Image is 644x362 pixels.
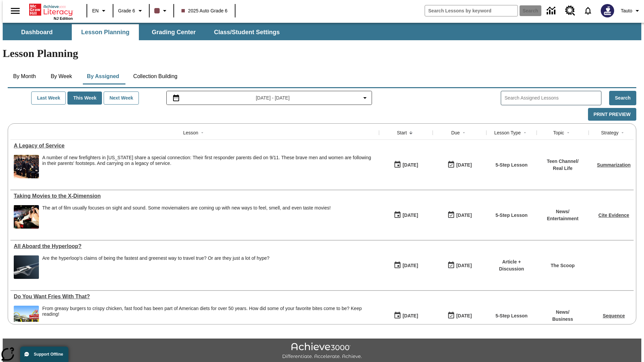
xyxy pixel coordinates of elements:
[547,215,578,222] p: Entertainment
[495,212,528,219] p: 5-Step Lesson
[3,23,641,40] div: SubNavbar
[456,211,472,220] div: [DATE]
[198,129,206,137] button: Sort
[104,92,139,105] button: Next Week
[456,261,472,270] div: [DATE]
[445,209,474,222] button: 08/24/25: Last day the lesson can be accessed
[128,68,183,84] button: Collection Building
[115,5,147,17] button: Grade: Grade 6, Select a grade
[621,7,632,14] span: Tauto
[67,92,102,105] button: This Week
[14,143,376,149] div: A Legacy of Service
[504,93,601,103] input: Search Assigned Lessons
[597,162,631,168] a: Summarization
[597,2,618,19] button: Select a new avatar
[5,1,25,21] button: Open side menu
[451,129,460,136] div: Due
[72,24,139,40] button: Lesson Planning
[14,155,39,178] img: A photograph of the graduation ceremony for the 2019 class of New York City Fire Department. Rebe...
[579,2,597,19] a: Notifications
[169,94,369,102] button: Select the date range menu item
[3,24,286,40] div: SubNavbar
[603,313,625,318] a: Sequence
[152,5,171,17] button: Class color is dark brown. Change class color
[425,5,518,16] input: search field
[34,352,63,357] span: Support Offline
[14,243,376,249] div: All Aboard the Hyperloop?
[552,309,573,316] p: News /
[209,24,285,40] button: Class/Student Settings
[54,16,73,20] span: NJ Edition
[42,255,269,279] div: Are the hyperloop's claims of being the fastest and greenest way to travel true? Or are they just...
[181,7,228,14] span: 2025 Auto Grade 6
[89,5,111,17] button: Language: EN, Select a language
[3,47,641,60] h1: Lesson Planning
[14,193,376,199] a: Taking Movies to the X-Dimension, Lessons
[42,205,331,229] div: The art of film usually focuses on sight and sound. Some moviemakers are coming up with new ways ...
[42,306,376,329] div: From greasy burgers to crispy chicken, fast food has been part of American diets for over 50 year...
[551,262,575,269] p: The Scoop
[14,255,39,279] img: Artist rendering of Hyperloop TT vehicle entering a tunnel
[29,2,73,20] div: Home
[3,24,70,40] button: Dashboard
[391,159,420,171] button: 08/19/25: First time the lesson was available
[618,5,644,17] button: Profile/Settings
[45,68,78,84] button: By Week
[397,129,407,136] div: Start
[407,129,415,137] button: Sort
[494,129,521,136] div: Lesson Type
[29,3,73,16] a: Home
[20,347,68,362] button: Support Offline
[552,316,573,323] p: Business
[42,155,376,178] div: A number of new firefighters in New York share a special connection: Their first responder parent...
[445,159,474,171] button: 08/19/25: Last day the lesson can be accessed
[14,205,39,229] img: Panel in front of the seats sprays water mist to the happy audience at a 4DX-equipped theater.
[361,94,369,102] svg: Collapse Date Range Filter
[547,208,578,215] p: News /
[598,213,629,218] a: Cite Evidence
[490,258,533,273] p: Article + Discussion
[14,306,39,329] img: One of the first McDonald's stores, with the iconic red sign and golden arches.
[495,312,528,319] p: 5-Step Lesson
[402,161,418,169] div: [DATE]
[140,24,207,40] button: Grading Center
[14,243,376,249] a: All Aboard the Hyperloop?, Lessons
[391,259,420,272] button: 07/21/25: First time the lesson was available
[521,129,529,137] button: Sort
[495,162,528,169] p: 5-Step Lesson
[564,129,572,137] button: Sort
[445,259,474,272] button: 06/30/26: Last day the lesson can be accessed
[282,343,362,360] img: Achieve3000 Differentiate Accelerate Achieve
[82,68,124,84] button: By Assigned
[14,294,376,300] a: Do You Want Fries With That?, Lessons
[256,95,290,102] span: [DATE] - [DATE]
[118,7,135,14] span: Grade 6
[609,91,636,105] button: Search
[42,306,376,317] div: From greasy burgers to crispy chicken, fast food has been part of American diets for over 50 year...
[402,211,418,220] div: [DATE]
[561,2,579,20] a: Resource Center, Will open in new tab
[92,7,99,14] span: EN
[456,161,472,169] div: [DATE]
[601,4,614,17] img: Avatar
[553,129,564,136] div: Topic
[543,2,561,20] a: Data Center
[445,309,474,322] button: 07/20/26: Last day the lesson can be accessed
[391,209,420,222] button: 08/18/25: First time the lesson was available
[42,255,269,261] div: Are the hyperloop's claims of being the fastest and greenest way to travel true? Or are they just...
[31,92,66,105] button: Last Week
[601,129,619,136] div: Strategy
[14,143,376,149] a: A Legacy of Service, Lessons
[547,158,579,165] p: Teen Channel /
[402,261,418,270] div: [DATE]
[42,205,331,211] p: The art of film usually focuses on sight and sound. Some moviemakers are coming up with new ways ...
[183,129,198,136] div: Lesson
[391,309,420,322] button: 07/14/25: First time the lesson was available
[460,129,468,137] button: Sort
[588,108,636,121] button: Print Preview
[8,68,41,84] button: By Month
